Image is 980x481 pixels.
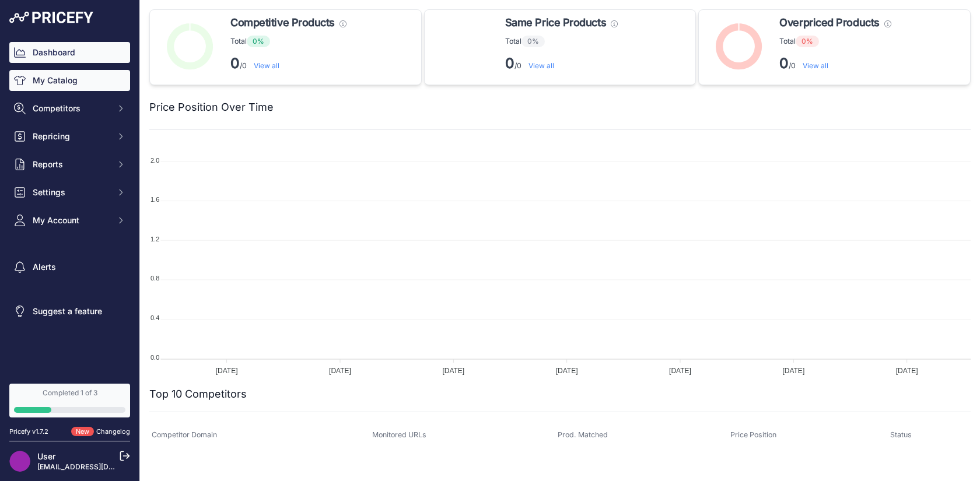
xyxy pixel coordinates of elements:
[33,187,109,198] span: Settings
[152,430,217,439] span: Competitor Domain
[779,15,879,31] span: Overpriced Products
[890,430,912,439] span: Status
[9,154,130,175] button: Reports
[372,430,426,439] span: Monitored URLs
[528,61,554,70] a: View all
[149,386,247,402] h2: Top 10 Competitors
[14,388,125,398] div: Completed 1 of 3
[37,451,55,461] a: User
[505,54,618,73] p: /0
[150,236,159,243] tspan: 1.2
[9,210,130,231] button: My Account
[150,314,159,321] tspan: 0.4
[9,12,93,23] img: Pricefy Logo
[9,126,130,147] button: Repricing
[150,196,159,203] tspan: 1.6
[230,15,335,31] span: Competitive Products
[71,427,94,437] span: New
[33,159,109,170] span: Reports
[782,367,804,375] tspan: [DATE]
[33,215,109,226] span: My Account
[230,54,346,73] p: /0
[33,103,109,114] span: Competitors
[9,427,48,437] div: Pricefy v1.7.2
[803,61,828,70] a: View all
[9,98,130,119] button: Competitors
[505,36,618,47] p: Total
[9,182,130,203] button: Settings
[247,36,270,47] span: 0%
[779,55,789,72] strong: 0
[442,367,464,375] tspan: [DATE]
[730,430,776,439] span: Price Position
[9,257,130,278] a: Alerts
[9,42,130,63] a: Dashboard
[9,301,130,322] a: Suggest a feature
[149,99,274,115] h2: Price Position Over Time
[505,15,606,31] span: Same Price Products
[556,367,578,375] tspan: [DATE]
[558,430,608,439] span: Prod. Matched
[37,462,159,471] a: [EMAIL_ADDRESS][DOMAIN_NAME]
[779,54,891,73] p: /0
[150,157,159,164] tspan: 2.0
[796,36,819,47] span: 0%
[33,131,109,142] span: Repricing
[150,275,159,282] tspan: 0.8
[230,55,240,72] strong: 0
[150,354,159,361] tspan: 0.0
[9,42,130,370] nav: Sidebar
[896,367,918,375] tspan: [DATE]
[230,36,346,47] p: Total
[505,55,514,72] strong: 0
[216,367,238,375] tspan: [DATE]
[9,384,130,417] a: Completed 1 of 3
[779,36,891,47] p: Total
[9,70,130,91] a: My Catalog
[96,427,130,436] a: Changelog
[521,36,545,47] span: 0%
[254,61,279,70] a: View all
[669,367,691,375] tspan: [DATE]
[329,367,351,375] tspan: [DATE]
